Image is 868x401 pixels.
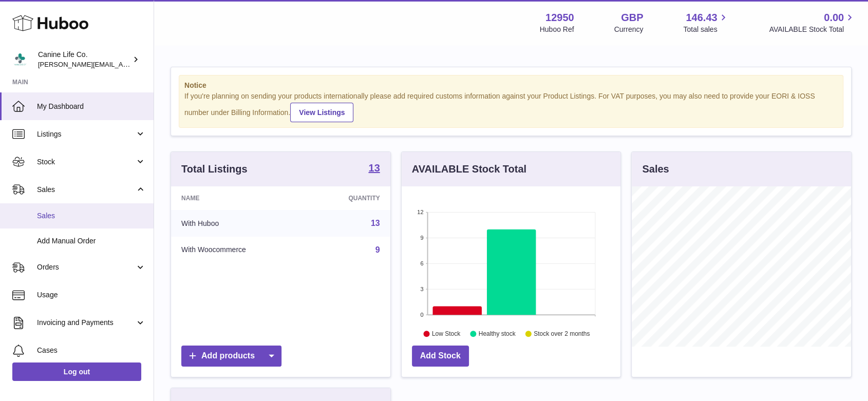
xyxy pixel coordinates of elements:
[642,162,669,176] h3: Sales
[540,25,574,34] div: Huboo Ref
[412,162,526,176] h3: AVAILABLE Stock Total
[38,50,130,69] div: Canine Life Co.
[38,60,206,68] span: [PERSON_NAME][EMAIL_ADDRESS][DOMAIN_NAME]
[37,102,146,111] span: My Dashboard
[368,163,380,173] strong: 13
[683,11,729,34] a: 146.43 Total sales
[37,290,146,300] span: Usage
[621,11,643,25] strong: GBP
[479,330,516,337] text: Healthy stock
[290,103,353,122] a: View Listings
[412,346,469,367] a: Add Stock
[37,236,146,246] span: Add Manual Order
[420,260,423,266] text: 6
[37,157,135,167] span: Stock
[683,25,729,34] span: Total sales
[37,262,135,272] span: Orders
[171,186,307,210] th: Name
[534,330,590,337] text: Stock over 2 months
[184,91,838,122] div: If you're planning on sending your products internationally please add required customs informati...
[184,81,838,90] strong: Notice
[420,286,423,292] text: 3
[686,11,717,25] span: 146.43
[420,235,423,241] text: 9
[420,312,423,318] text: 0
[432,330,461,337] text: Low Stock
[368,163,380,175] a: 13
[37,346,146,355] span: Cases
[769,11,856,34] a: 0.00 AVAILABLE Stock Total
[37,185,135,195] span: Sales
[417,209,423,215] text: 12
[824,11,844,25] span: 0.00
[171,210,307,237] td: With Huboo
[37,211,146,221] span: Sales
[12,52,28,67] img: kevin@clsgltd.co.uk
[171,237,307,263] td: With Woocommerce
[181,346,281,367] a: Add products
[769,25,856,34] span: AVAILABLE Stock Total
[545,11,574,25] strong: 12950
[37,318,135,328] span: Invoicing and Payments
[12,362,141,381] a: Log out
[37,129,135,139] span: Listings
[371,219,380,227] a: 13
[307,186,390,210] th: Quantity
[614,25,644,34] div: Currency
[181,162,248,176] h3: Total Listings
[375,245,380,254] a: 9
